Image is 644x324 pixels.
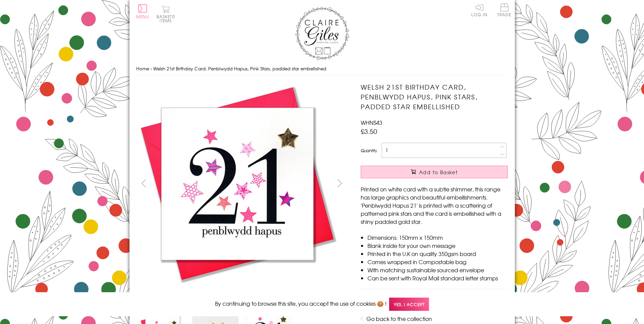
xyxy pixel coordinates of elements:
span: Yes, I accept [389,298,429,311]
a: Trade [497,3,511,18]
button: Menu [136,4,149,19]
h1: Welsh 21st Birthday Card, Penblwydd Hapus, Pink Stars, padded star embellished [361,82,508,111]
li: Dimensions: 150mm x 150mm [367,233,508,241]
span: WHNS43 [361,118,382,126]
p: Printed on white card with a subtle shimmer, this range has large graphics and beautiful embellis... [361,185,508,226]
span: Trade [497,3,511,17]
img: Welsh 21st Birthday Card, Penblwydd Hapus, Pink Stars, padded star embellished [136,82,339,285]
span: 0 items [160,14,175,24]
a: Log In [471,3,487,17]
img: Claire Giles Greetings Cards [295,7,349,60]
button: Basket0 items [157,5,175,23]
li: Blank inside for your own message [367,241,508,250]
button: Add to Basket [361,166,508,178]
nav: breadcrumbs [136,62,508,76]
span: £3.50 [361,126,377,136]
li: With matching sustainable sourced envelope [367,266,508,274]
li: Printed in the U.K on quality 350gsm board [367,250,508,258]
button: prev [136,176,151,191]
span: Add to Basket [419,169,458,176]
a: Go back to the collection [366,315,432,323]
button: next [332,176,347,191]
span: Menu [136,14,149,20]
span: › [150,65,152,72]
li: Comes wrapped in Compostable bag [367,258,508,266]
span: Welsh 21st Birthday Card, Penblwydd Hapus, Pink Stars, padded star embellished [153,65,326,72]
li: Can be sent with Royal Mail standard letter stamps [367,274,508,282]
label: Quantity [361,147,377,154]
a: Home [136,65,149,72]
